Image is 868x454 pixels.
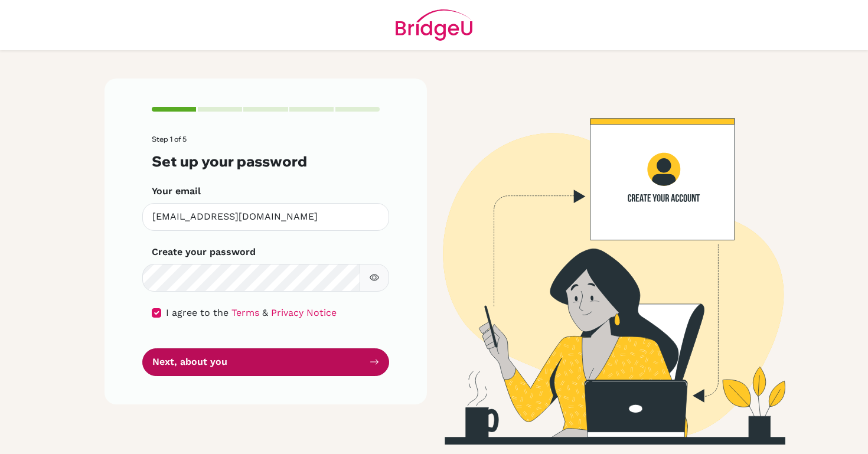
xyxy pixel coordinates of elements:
button: Next, about you [142,348,389,376]
a: Privacy Notice [271,307,337,318]
span: & [262,307,268,318]
label: Your email [152,184,201,198]
a: Terms [231,307,259,318]
h3: Set up your password [152,153,380,170]
label: Create your password [152,245,256,259]
input: Insert your email* [142,203,389,231]
span: Step 1 of 5 [152,135,187,143]
span: I agree to the [166,307,229,318]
